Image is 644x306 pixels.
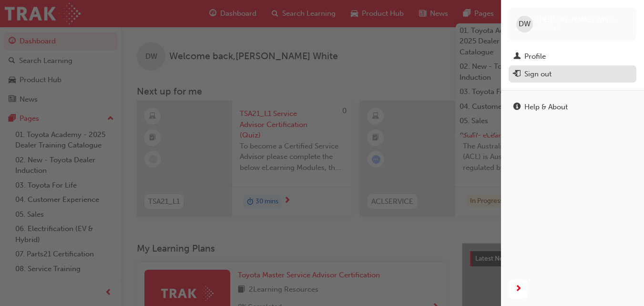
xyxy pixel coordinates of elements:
span: [PERSON_NAME] White [537,15,615,24]
div: Profile [524,51,546,62]
div: Sign out [524,69,552,80]
a: Profile [509,48,636,65]
span: DW [519,19,531,30]
span: man-icon [513,53,521,61]
span: exit-icon [513,70,521,79]
span: next-icon [515,283,522,295]
div: Help & About [524,102,568,113]
button: Sign out [509,65,636,83]
span: info-icon [513,103,521,112]
span: 660542 [537,24,560,32]
a: Help & About [509,98,636,116]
